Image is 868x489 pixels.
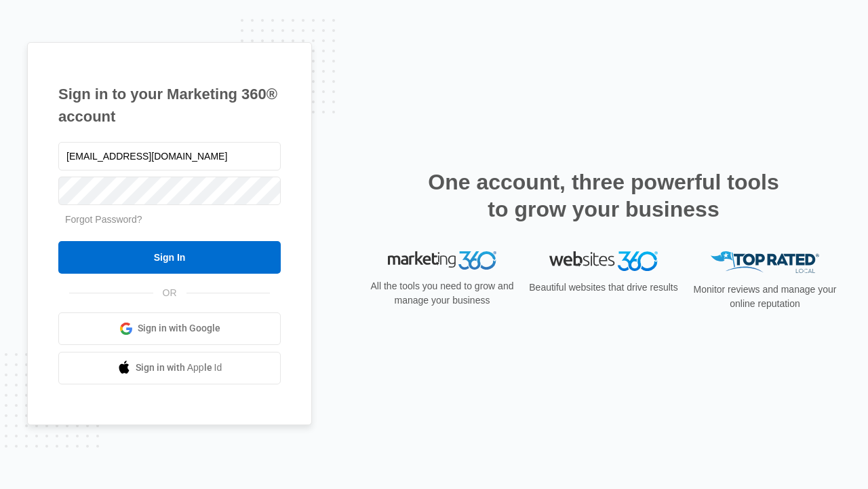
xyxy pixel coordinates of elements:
[58,312,281,345] a: Sign in with Google
[424,168,783,223] h2: One account, three powerful tools to grow your business
[549,251,658,271] img: Websites 360
[65,214,142,225] a: Forgot Password?
[366,279,518,308] p: All the tools you need to grow and manage your business
[689,283,841,311] p: Monitor reviews and manage your online reputation
[528,280,679,295] p: Beautiful websites that drive results
[58,352,281,384] a: Sign in with Apple Id
[58,83,281,128] h1: Sign in to your Marketing 360® account
[136,361,222,375] span: Sign in with Apple Id
[138,321,220,336] span: Sign in with Google
[388,251,496,270] img: Marketing 360
[711,251,819,274] img: Top Rated Local
[58,142,281,170] input: Email
[153,286,186,300] span: OR
[58,241,281,274] input: Sign In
